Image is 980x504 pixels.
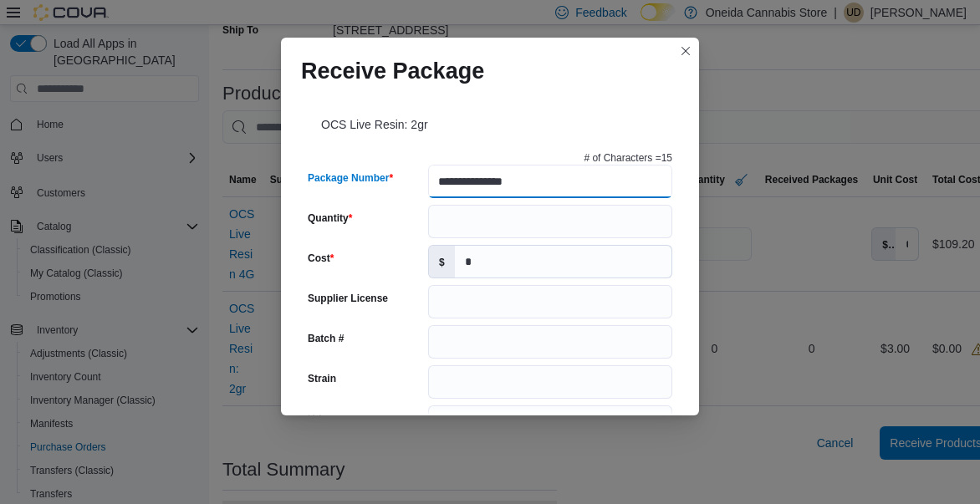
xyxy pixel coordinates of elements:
label: Quantity [308,211,352,225]
label: Url [308,412,322,425]
label: Batch # [308,332,344,345]
div: OCS Live Resin: 2gr [301,98,679,145]
h1: Receive Package [301,58,484,84]
label: Supplier License [308,292,388,305]
label: Strain [308,372,336,385]
label: $ [429,246,455,277]
p: # of Characters = 15 [584,151,672,165]
label: Cost [308,252,334,265]
button: Closes this modal window [676,41,696,61]
label: Package Number [308,171,393,185]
